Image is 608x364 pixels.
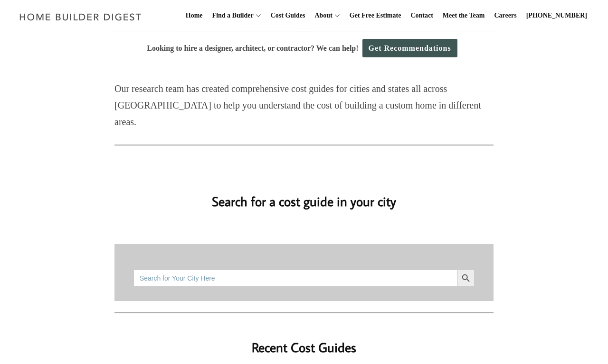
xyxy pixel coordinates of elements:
h2: Recent Cost Guides [114,325,494,357]
a: About [311,0,332,31]
a: [PHONE_NUMBER] [522,0,591,31]
h2: Search for a cost guide in your city [33,178,575,211]
a: Contact [407,0,437,31]
a: Find a Builder [209,0,254,31]
p: Our research team has created comprehensive cost guides for cities and states all across [GEOGRAP... [114,81,494,130]
a: Careers [491,0,521,31]
a: Get Free Estimate [346,0,405,31]
a: Meet the Team [439,0,489,31]
a: Home [182,0,207,31]
input: Search for Your City Here [133,270,457,287]
a: Get Recommendations [362,39,457,57]
img: Home Builder Digest [15,8,146,26]
svg: Search [461,273,471,283]
a: Cost Guides [267,0,309,31]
